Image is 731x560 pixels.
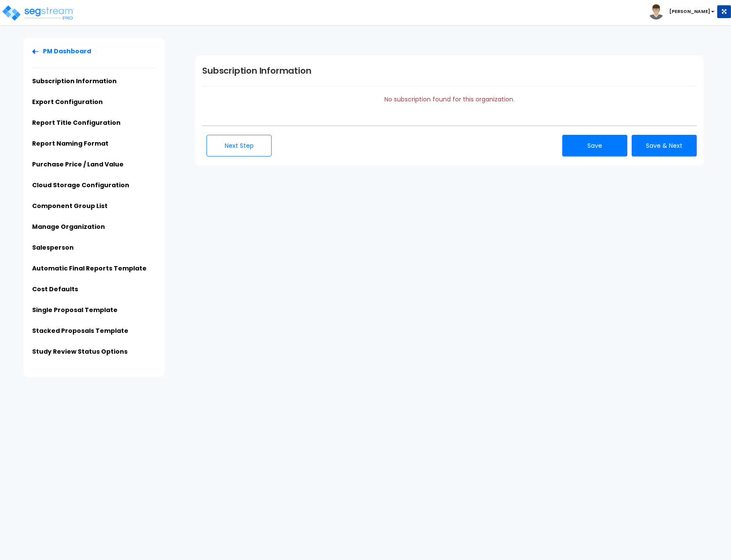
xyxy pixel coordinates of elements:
a: Manage Organization [32,222,105,231]
a: Subscription Information [32,77,117,85]
h1: Subscription Information [202,64,697,77]
a: Study Review Status Options [32,347,128,356]
button: Next Step [207,135,272,156]
a: Purchase Price / Land Value [32,160,124,169]
img: logo_pro_r.png [1,4,75,22]
a: Stacked Proposals Template [32,326,128,335]
a: Automatic Final Reports Template [32,264,147,273]
button: Save [562,135,627,156]
a: Report Title Configuration [32,118,121,127]
img: Back [32,49,39,54]
a: PM Dashboard [32,47,91,55]
button: Save & Next [632,135,697,156]
a: Single Proposal Template [32,306,118,314]
a: Cloud Storage Configuration [32,181,129,189]
a: Report Naming Format [32,139,108,148]
b: [PERSON_NAME] [669,8,710,15]
a: Component Group List [32,202,108,210]
a: Export Configuration [32,98,103,106]
span: No subscription found for this organization. [384,95,515,104]
a: Salesperson [32,243,74,252]
img: avatar.png [649,4,664,20]
a: Cost Defaults [32,285,78,293]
